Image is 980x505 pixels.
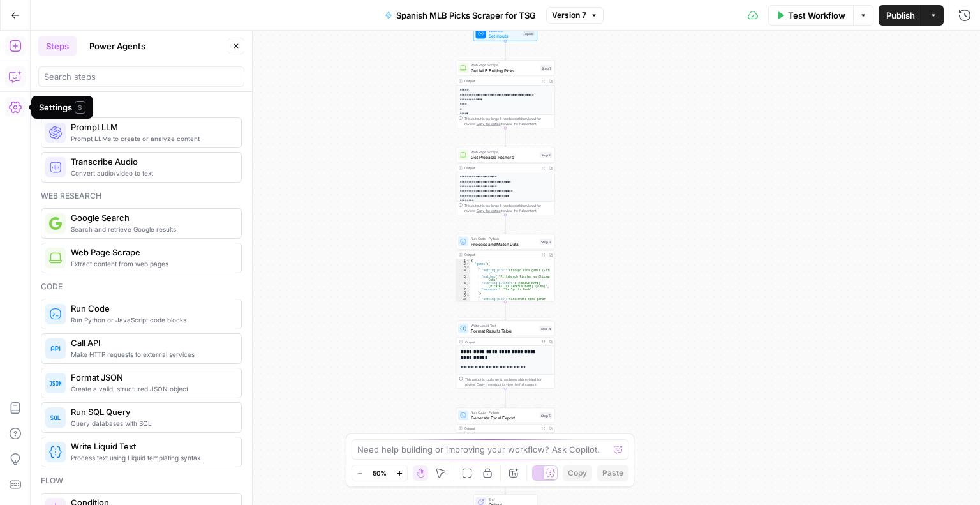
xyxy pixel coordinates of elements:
[471,154,537,160] span: Get Probable Pitchers
[464,339,537,344] div: Output
[471,328,537,334] span: Format Results Table
[71,418,231,428] span: Query databases with SQL
[505,41,507,59] g: Edge from start to step_1
[41,100,242,111] div: Ai
[464,165,537,170] div: Output
[568,467,587,479] span: Copy
[464,377,552,387] div: This output is too large & has been abbreviated for review. to view the full content.
[464,79,537,84] div: Output
[75,101,85,114] span: S
[71,371,231,384] span: Format JSON
[377,5,544,26] button: Spanish MLB Picks Scraper for TSG
[71,405,231,418] span: Run SQL Query
[456,433,470,436] div: 1
[768,5,853,26] button: Test Workflow
[505,215,507,233] g: Edge from step_2 to step_3
[523,31,535,36] div: Inputs
[41,281,242,292] div: Code
[471,241,537,247] span: Process and Match Data
[456,408,555,476] div: Run Code · PythonGenerate Excel ExportStep 5Output{ "games":[ { "betting_pick":"Chicago Cubs gana...
[563,465,592,481] button: Copy
[456,269,470,275] div: 4
[456,282,470,288] div: 6
[71,453,231,463] span: Process text using Liquid templating syntax
[71,336,231,349] span: Call API
[471,236,537,241] span: Run Code · Python
[456,288,470,291] div: 7
[373,468,387,478] span: 50%
[71,315,231,325] span: Run Python or JavaScript code blocks
[456,291,470,294] div: 8
[464,116,552,126] div: This output is too large & has been abbreviated for review. to view the full content.
[39,101,85,114] div: Settings
[456,298,470,304] div: 10
[886,9,915,22] span: Publish
[602,467,623,479] span: Paste
[505,128,507,146] g: Edge from step_1 to step_2
[788,9,845,22] span: Test Workflow
[71,155,231,168] span: Transcribe Audio
[41,475,242,486] div: Flow
[540,326,553,331] div: Step 4
[71,133,231,144] span: Prompt LLMs to create or analyze content
[71,168,231,178] span: Convert audio/video to text
[71,440,231,453] span: Write Liquid Text
[471,410,537,415] span: Run Code · Python
[471,67,538,73] span: Get MLB Betting Picks
[464,203,552,213] div: This output is too large & has been abbreviated for review. to view the full content.
[505,301,507,320] g: Edge from step_3 to step_4
[540,65,552,71] div: Step 1
[38,36,77,56] button: Steps
[466,433,470,436] span: Toggle code folding, rows 1 through 90
[71,246,231,259] span: Web Page Scrape
[456,275,470,282] div: 5
[71,259,231,269] span: Extract content from web pages
[471,63,538,68] span: Web Page Scrape
[456,26,555,41] div: WorkflowSet InputsInputs
[41,190,242,202] div: Web research
[540,239,552,245] div: Step 3
[471,149,537,155] span: Web Page Scrape
[477,382,501,386] span: Copy the output
[71,121,231,133] span: Prompt LLM
[71,211,231,224] span: Google Search
[546,7,604,24] button: Version 7
[505,475,507,494] g: Edge from step_5 to end
[464,252,537,257] div: Output
[540,412,552,418] div: Step 5
[540,152,552,158] div: Step 2
[489,33,521,39] span: Set Inputs
[879,5,923,26] button: Publish
[71,349,231,359] span: Make HTTP requests to external services
[456,262,470,266] div: 2
[71,224,231,234] span: Search and retrieve Google results
[477,209,501,213] span: Copy the output
[597,465,628,481] button: Paste
[71,302,231,315] span: Run Code
[489,497,532,502] span: End
[456,266,470,269] div: 3
[466,294,470,298] span: Toggle code folding, rows 9 through 14
[456,259,470,262] div: 1
[489,28,521,33] span: Workflow
[505,388,507,407] g: Edge from step_4 to step_5
[456,234,555,302] div: Run Code · PythonProcess and Match DataStep 3Output{ "games":[ { "betting_pick":"Chicago Cubs gan...
[471,414,537,421] span: Generate Excel Export
[44,70,239,83] input: Search steps
[477,122,501,126] span: Copy the output
[552,10,586,21] span: Version 7
[464,426,537,431] div: Output
[471,323,537,328] span: Write Liquid Text
[71,384,231,394] span: Create a valid, structured JSON object
[466,266,470,269] span: Toggle code folding, rows 3 through 8
[82,36,153,56] button: Power Agents
[466,259,470,262] span: Toggle code folding, rows 1 through 89
[456,294,470,298] div: 9
[396,9,536,22] span: Spanish MLB Picks Scraper for TSG
[466,262,470,266] span: Toggle code folding, rows 2 through 87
